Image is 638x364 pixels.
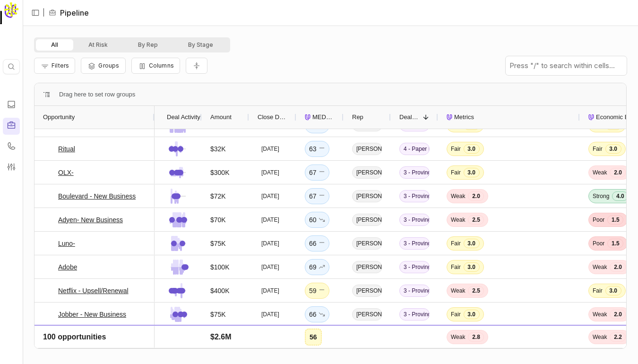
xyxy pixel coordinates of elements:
div: MEDDICC Score [305,106,335,129]
div: 63 [309,143,325,155]
span: [PERSON_NAME] [352,332,382,344]
span: MEDDICC Score [312,112,335,123]
span: 1.5 [607,215,623,225]
span: Deal Stage [399,112,419,123]
button: Filter Pipeline [34,58,75,74]
span: Weak [451,287,465,295]
span: Drag here to set row groups [59,89,135,100]
time: [DATE] [261,240,279,247]
time: [DATE] [261,334,279,342]
button: All [36,39,73,51]
button: At Risk [73,39,123,51]
a: EliseAI-Round2 [58,332,104,344]
span: 2.0 [468,191,484,201]
span: Poor [593,216,604,224]
div: 66 [309,238,325,249]
span: 3 - Proving Value [399,214,430,226]
span: 3.0 [464,239,480,248]
span: 3.0 [605,144,621,154]
span: Weak [593,169,607,176]
a: OLX- [58,167,74,178]
a: Luno- [58,238,75,249]
div: $100K [210,261,229,273]
input: Press "/" to search within cells... [506,56,627,75]
span: Weak [593,263,607,271]
span: 3 - Proving Value [399,308,430,321]
span: Amount [210,112,232,123]
button: Columns [131,58,180,74]
div: 67 [309,191,325,202]
span: 3 - Proving Value [399,237,430,250]
a: Boulevard - New Business [58,191,136,202]
div: $400K [210,285,229,296]
span: 3 - Proving Value [399,190,430,202]
span: [PERSON_NAME] [352,308,382,321]
span: Rep [352,112,363,123]
span: No change [319,143,325,155]
a: Netflix - Upsell/Renewal [58,285,129,296]
a: Adobe [58,261,77,273]
span: 4.0 [612,191,628,201]
span: Poor [593,240,604,247]
span: 1.5 [607,239,623,248]
span: Deal Activity [167,112,200,123]
a: Jobber - New Business [58,309,126,320]
span: 3.0 [464,310,480,319]
div: Metrics [447,106,571,129]
span: 2.5 [468,333,484,343]
span: [PERSON_NAME] [352,166,382,179]
span: Fair [593,145,603,153]
div: 59 [309,285,325,296]
span: 3.0 [464,262,480,272]
span: Groups [98,62,119,69]
time: [DATE] [261,287,279,295]
span: [PERSON_NAME] [352,143,382,155]
span: 4 - Paper Process [399,143,430,155]
time: [DATE] [261,145,279,153]
span: Weak [593,311,607,318]
span: Strong [593,192,609,200]
span: [PERSON_NAME] [352,237,382,250]
div: $75K [210,238,226,249]
span: 3.0 [464,168,480,177]
a: Ritual [58,143,75,155]
span: 2.0 [610,262,626,272]
time: [DATE] [261,169,279,176]
span: 3 - Proving Value [399,285,430,297]
span: 2.0 [610,310,626,319]
span: 3.0 [464,144,480,154]
div: 69 [309,261,325,273]
div: $32K [210,143,226,155]
span: 2.5 [468,286,484,295]
a: Adyen- New Business [58,214,123,225]
button: Group Pipeline [81,58,125,74]
time: [DATE] [261,263,279,271]
div: 66 [309,309,325,320]
span: 3 - Proving Value [399,166,430,179]
span: No change [319,191,325,202]
span: Fair [451,169,461,176]
span: Strong [593,334,609,342]
span: Filters [52,62,69,69]
span: No change [319,238,325,249]
div: $75K [210,309,226,320]
span: 3.0 [605,286,621,295]
div: 57 [309,332,325,344]
span: Weak [451,334,465,342]
span: [PERSON_NAME] [352,190,382,202]
button: By Rep [123,39,173,51]
span: 3 - Proving Value [399,261,430,273]
div: 60 [309,214,325,225]
span: Weak [451,216,465,224]
span: Metrics [454,112,474,123]
span: Columns [149,62,174,69]
div: 67 [309,167,325,178]
time: [DATE] [261,192,279,200]
div: $300K [210,167,229,178]
span: Fair [451,263,461,271]
div: $46K [210,332,226,344]
span: Close Date [258,112,288,123]
span: No change [319,167,325,178]
span: [PERSON_NAME] [352,261,382,273]
time: [DATE] [261,311,279,318]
